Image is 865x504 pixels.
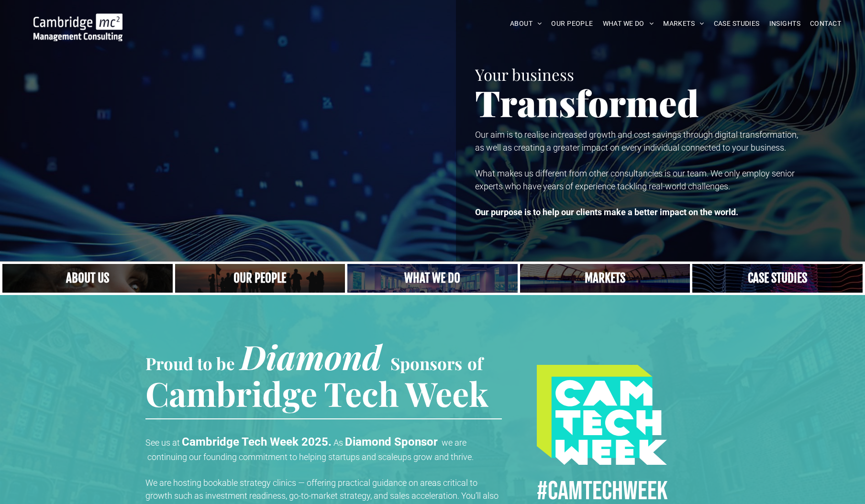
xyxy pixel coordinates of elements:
[175,264,345,293] a: A crowd in silhouette at sunset, on a rise or lookout point
[145,371,488,416] span: Cambridge Tech Week
[475,130,798,153] span: Our aim is to realise increased growth and cost savings through digital transformation, as well a...
[442,438,466,448] span: we are
[345,435,438,449] strong: Diamond Sponsor
[147,452,474,462] span: continuing our founding commitment to helping startups and scaleups grow and thrive.
[182,435,332,449] strong: Cambridge Tech Week 2025.
[805,16,846,31] a: CONTACT
[505,16,547,31] a: ABOUT
[145,438,180,448] span: See us at
[390,352,462,374] span: Sponsors
[520,264,690,293] a: Telecoms | Decades of Experience Across Multiple Industries & Regions
[240,334,382,379] span: Diamond
[33,15,122,25] a: Your Business Transformed | Cambridge Management Consulting
[475,207,738,217] strong: Our purpose is to help our clients make a better impact on the world.
[546,16,598,31] a: OUR PEOPLE
[598,16,659,31] a: WHAT WE DO
[537,365,667,465] img: #CAMTECHWEEK logo, Procurement
[145,352,235,374] span: Proud to be
[333,438,343,448] span: As
[709,16,765,31] a: CASE STUDIES
[475,168,795,191] span: What makes us different from other consultancies is our team. We only employ senior experts who h...
[475,78,699,126] span: Transformed
[467,352,483,374] span: of
[2,264,173,293] a: Close up of woman's face, centered on her eyes
[765,16,805,31] a: INSIGHTS
[475,64,574,85] span: Your business
[33,13,122,41] img: Go to Homepage
[347,264,518,293] a: A yoga teacher lifting his whole body off the ground in the peacock pose
[692,264,863,293] a: CASE STUDIES | See an Overview of All Our Case Studies | Cambridge Management Consulting
[658,16,709,31] a: MARKETS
